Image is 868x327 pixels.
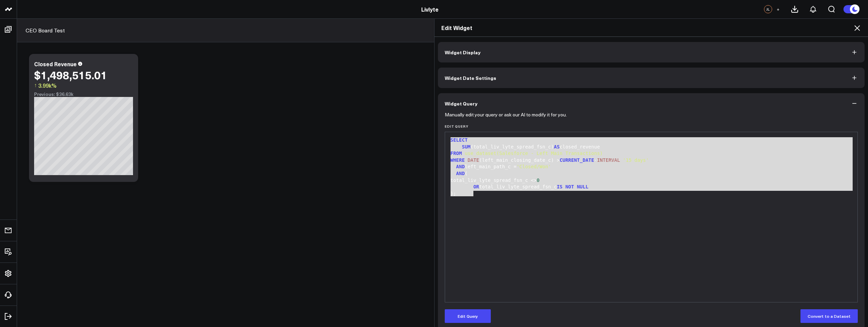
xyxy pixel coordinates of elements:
[451,137,468,143] span: SELECT
[557,184,562,189] span: IS
[516,164,551,169] span: 'Closed/Won'
[441,24,862,31] h2: Edit Widget
[445,309,491,323] button: Edit Query
[565,184,574,189] span: NOT
[448,190,854,197] div: );
[577,184,588,189] span: NULL
[451,157,465,163] span: WHERE
[438,42,865,62] button: Widget Display
[445,112,567,117] p: Manually edit your query or ask our AI to modify it for you.
[473,184,479,189] span: OR
[468,157,479,163] span: DATE
[774,5,782,13] button: +
[456,171,465,176] span: AND
[421,5,439,13] a: Livlyte
[445,101,477,106] span: Widget Query
[438,93,865,114] button: Widget Query
[448,144,854,151] div: (total_liv_lyte_spread_fsn_c) closed_revenue
[448,157,854,164] div: (left_main_closing_date_c) > -
[465,151,603,156] span: use_dataset(Salesforce - Left Main Transactions)
[536,177,539,183] span: 0
[445,75,496,81] span: Widget Date Settings
[451,151,462,156] span: FROM
[448,170,854,177] div: (
[597,157,620,163] span: INTERVAL
[448,163,854,170] div: left_main_path_c =
[438,68,865,88] button: Widget Date Settings
[462,144,470,150] span: SUM
[445,49,481,55] span: Widget Display
[777,7,780,12] span: +
[445,124,858,128] label: Edit Query
[554,144,560,150] span: AS
[800,309,858,323] button: Convert to a Dataset
[560,157,594,163] span: CURRENT_DATE
[448,184,854,190] div: total_liv_lyte_spread_fsn_c
[764,5,772,13] div: JL
[623,157,649,163] span: '15 days'
[456,164,465,169] span: AND
[448,177,854,184] div: total_liv_lyte_spread_fsn_c <>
